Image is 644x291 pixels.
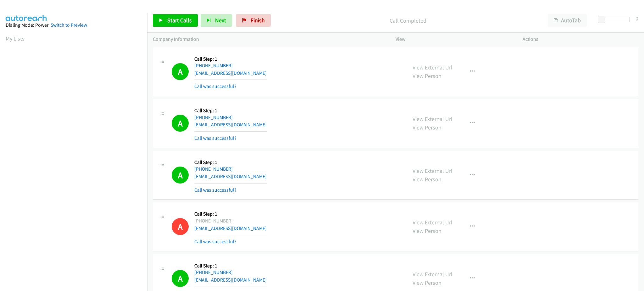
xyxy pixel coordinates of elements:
[626,120,644,170] iframe: Resource Center
[194,225,267,231] a: [EMAIL_ADDRESS][DOMAIN_NAME]
[413,176,441,183] a: View Person
[194,173,267,179] a: [EMAIL_ADDRESS][DOMAIN_NAME]
[194,83,236,89] a: Call was successful?
[413,167,452,174] a: View External Url
[413,219,452,226] a: View External Url
[201,14,232,27] button: Next
[236,14,271,27] a: Finish
[172,63,189,80] h1: A
[172,270,189,287] h1: A
[194,263,267,269] h5: Call Step: 1
[194,159,267,166] h5: Call Step: 1
[194,56,267,62] h5: Call Step: 1
[413,64,452,71] a: View External Url
[6,21,142,29] div: Dialing Mode: Power |
[279,16,536,25] p: Call Completed
[51,22,87,28] a: Switch to Preview
[194,63,233,69] a: [PHONE_NUMBER]
[153,14,198,27] a: Start Calls
[636,14,638,23] div: 0
[6,35,25,42] a: My Lists
[413,124,441,131] a: View Person
[413,271,452,278] a: View External Url
[215,17,226,24] span: Next
[194,122,267,128] a: [EMAIL_ADDRESS][DOMAIN_NAME]
[194,107,267,114] h5: Call Step: 1
[194,277,267,283] a: [EMAIL_ADDRESS][DOMAIN_NAME]
[194,70,267,76] a: [EMAIL_ADDRESS][DOMAIN_NAME]
[167,17,192,24] span: Start Calls
[194,135,236,141] a: Call was successful?
[194,187,236,193] a: Call was successful?
[153,36,384,43] p: Company Information
[172,218,189,235] h1: A
[251,17,265,24] span: Finish
[194,239,236,244] a: Call was successful?
[194,269,233,275] a: [PHONE_NUMBER]
[413,115,452,123] a: View External Url
[548,14,587,27] button: AutoTab
[172,167,189,184] h1: A
[194,211,267,217] h5: Call Step: 1
[194,217,267,225] div: [PHONE_NUMBER]
[194,114,233,120] a: [PHONE_NUMBER]
[413,279,441,286] a: View Person
[396,36,511,43] p: View
[194,166,233,172] a: [PHONE_NUMBER]
[601,17,630,22] div: Delay between calls (in seconds)
[523,36,638,43] p: Actions
[413,227,441,234] a: View Person
[413,72,441,80] a: View Person
[172,115,189,132] h1: A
